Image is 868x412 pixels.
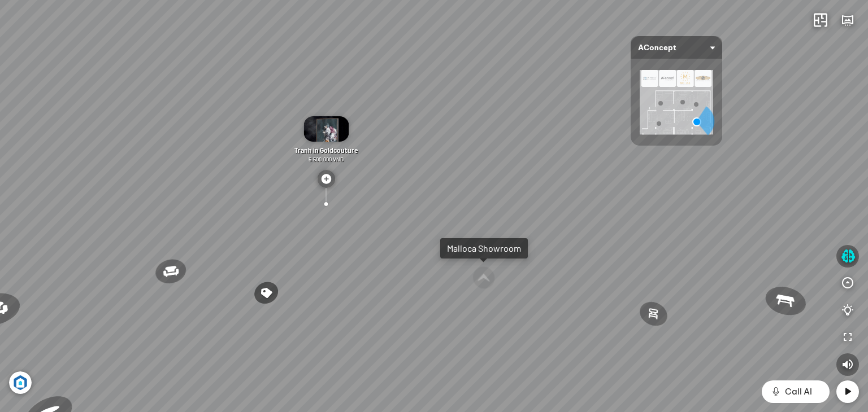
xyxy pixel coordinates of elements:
img: Tranh_in_Goldco_FUA2MP63LJDD.gif [303,116,349,142]
img: type_dot_plus_VCWWKGFED66.svg [317,170,335,188]
img: Artboard_6_4x_1_F4RHW9YJWHU.jpg [9,371,32,394]
span: Call AI [785,385,812,398]
span: 5.500.000 VND [309,156,344,163]
div: Malloca Showroom [447,243,521,254]
button: Call AI [762,380,830,403]
span: AConcept [638,36,715,59]
img: AConcept_CTMHTJT2R6E4.png [640,70,713,134]
span: Tranh in Goldcouture [294,146,358,154]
